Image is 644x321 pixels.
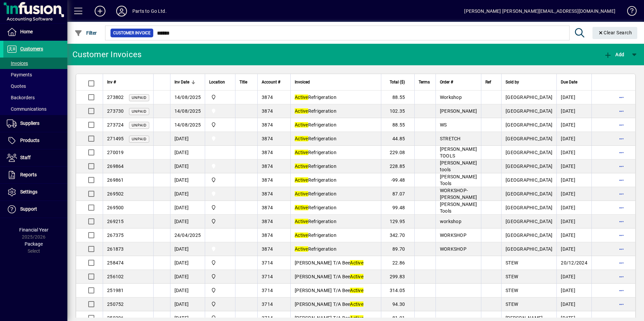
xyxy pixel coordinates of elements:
[506,219,552,224] span: [GEOGRAPHIC_DATA]
[170,270,205,284] td: [DATE]
[3,149,67,166] a: Staff
[556,201,591,215] td: [DATE]
[381,91,414,104] td: 88.55
[111,5,132,17] button: Profile
[440,246,466,252] span: WORKSHOP
[3,58,67,69] a: Invoices
[20,189,37,194] span: Settings
[262,177,273,183] span: 3874
[209,135,231,142] span: Van
[440,160,477,172] span: [PERSON_NAME] tools
[602,48,626,61] button: Add
[440,136,461,141] span: STRETCH
[209,245,231,253] span: Van
[209,94,231,101] span: DAE - Bulk Store
[295,191,336,197] span: Refrigeration
[506,288,518,293] span: STEW
[107,177,124,183] span: 269861
[295,219,308,224] em: Active
[239,78,253,86] div: Title
[440,95,462,100] span: Workshop
[170,242,205,256] td: [DATE]
[113,30,151,36] span: Customer Invoice
[604,52,624,57] span: Add
[381,242,414,256] td: 89.70
[419,78,430,86] span: Terms
[209,300,231,308] span: DAE - Bulk Store
[381,270,414,284] td: 299.83
[616,106,627,116] button: More options
[107,260,124,265] span: 258474
[440,202,477,214] span: [PERSON_NAME] Tools
[381,132,414,146] td: 44.85
[295,95,308,100] em: Active
[506,274,518,279] span: STEW
[440,78,453,86] span: Order #
[385,78,411,86] div: Total ($)
[598,30,632,35] span: Clear Search
[107,219,124,224] span: 269215
[506,315,543,321] span: [PERSON_NAME]
[170,132,205,146] td: [DATE]
[132,123,147,128] span: Unpaid
[25,241,43,247] span: Package
[74,30,97,36] span: Filter
[295,164,308,169] em: Active
[209,149,231,156] span: Van
[239,78,247,86] span: Title
[506,78,519,86] span: Sold by
[262,205,273,210] span: 3874
[262,191,273,197] span: 3874
[295,122,336,128] span: Refrigeration
[107,164,124,169] span: 269864
[262,150,273,155] span: 3874
[73,27,99,39] button: Filter
[3,132,67,149] a: Products
[295,78,310,86] span: Invoiced
[209,273,231,280] span: DAE - Bulk Store
[381,215,414,228] td: 129.95
[107,301,124,307] span: 250752
[616,271,627,282] button: More options
[20,155,31,160] span: Staff
[295,246,308,252] em: Active
[20,46,43,51] span: Customers
[295,274,363,279] span: [PERSON_NAME] T/A Bee
[295,205,336,210] span: Refrigeration
[506,191,552,197] span: [GEOGRAPHIC_DATA]
[295,108,308,114] em: Active
[556,91,591,104] td: [DATE]
[262,246,273,252] span: 3874
[381,228,414,242] td: 342.70
[616,175,627,185] button: More options
[107,108,124,114] span: 273730
[616,257,627,268] button: More options
[381,118,414,132] td: 88.55
[72,49,141,60] div: Customer Invoices
[3,115,67,132] a: Suppliers
[170,215,205,228] td: [DATE]
[209,259,231,266] span: DAE - Bulk Store
[381,159,414,173] td: 228.85
[561,78,587,86] div: Due Date
[107,288,124,293] span: 251981
[381,201,414,215] td: 99.48
[616,161,627,172] button: More options
[107,233,124,238] span: 267375
[556,159,591,173] td: [DATE]
[262,164,273,169] span: 3874
[89,5,111,17] button: Add
[295,315,363,321] span: [PERSON_NAME] T/A Bee
[209,78,231,86] div: Location
[295,288,363,293] span: [PERSON_NAME] T/A Bee
[20,29,33,34] span: Home
[440,146,477,158] span: [PERSON_NAME] TOOLS
[381,256,414,270] td: 22.86
[7,95,35,100] span: Backorders
[556,270,591,284] td: [DATE]
[262,108,273,114] span: 3874
[3,201,67,218] a: Support
[464,6,615,16] div: [PERSON_NAME] [PERSON_NAME][EMAIL_ADDRESS][DOMAIN_NAME]
[616,285,627,296] button: More options
[3,24,67,40] a: Home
